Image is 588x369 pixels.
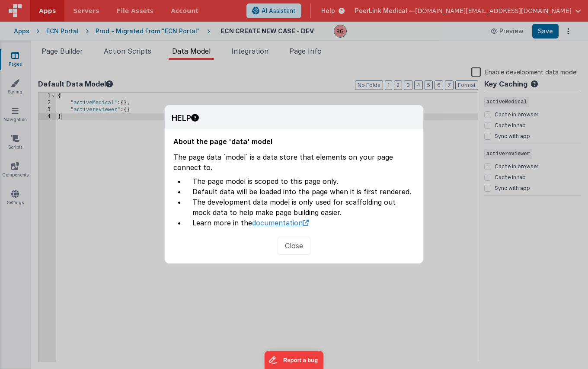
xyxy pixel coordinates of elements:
p: About the page 'data' model [173,129,415,152]
p: The page data `model` is a data store that elements on your page connect to. [173,152,415,176]
div: HELP [172,112,199,124]
iframe: Marker.io feedback button [265,351,324,369]
a: documentation [252,218,309,227]
li: Learn more in the [185,218,415,228]
li: The development data model is only used for scaffolding out mock data to help make page building ... [185,197,415,218]
button: Close [278,237,310,255]
li: Default data will be loaded into the page when it is first rendered. [185,186,415,197]
li: The page model is scoped to this page only. [185,176,415,186]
